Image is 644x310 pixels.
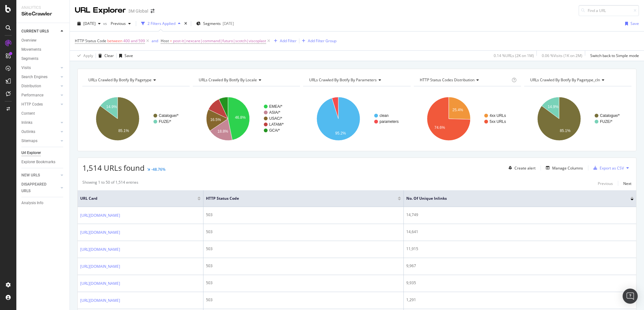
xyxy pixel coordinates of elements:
[630,21,639,26] div: Save
[21,110,35,117] div: Content
[75,38,106,43] span: HTTP Status Code
[173,37,266,45] span: post-it|nexcare|command|futuro|scotch|viscoplast
[235,115,246,120] text: 46.8%
[600,165,624,171] div: Export as CSV
[125,53,133,58] div: Save
[514,165,536,171] div: Create alert
[82,180,138,187] div: Showing 1 to 50 of 1,514 entries
[88,77,152,83] span: URLs Crawled By Botify By pagetype
[280,38,297,43] div: Add Filter
[194,19,236,29] button: Segments[DATE]
[380,119,399,124] text: parameters
[21,101,59,108] a: HTTP Codes
[271,37,297,45] button: Add Filter
[80,280,120,287] a: [URL][DOMAIN_NAME]
[193,91,300,146] svg: A chart.
[21,65,31,71] div: Visits
[623,289,638,304] div: Open Intercom Messenger
[524,91,630,146] svg: A chart.
[21,129,35,135] div: Outlinks
[490,113,506,118] text: 4xx URLs
[82,163,145,173] span: 1,514 URLs found
[183,20,188,27] div: times
[335,131,346,135] text: 95.2%
[21,159,55,165] div: Explorer Bookmarks
[21,5,64,10] div: Analytics
[21,181,59,194] a: DISAPPEARED URLS
[303,91,410,146] svg: A chart.
[21,46,65,53] a: Movements
[21,119,59,126] a: Inlinks
[548,105,558,109] text: 14.9%
[21,150,41,156] div: Url Explorer
[406,263,634,269] div: 9,967
[579,5,639,16] input: Find a URL
[21,37,36,44] div: Overview
[308,75,405,85] h4: URLs Crawled By Botify By parameters
[21,181,53,194] div: DISAPPEARED URLS
[21,110,65,117] a: Content
[170,38,172,43] span: =
[414,91,520,146] svg: A chart.
[206,246,401,252] div: 503
[206,297,401,303] div: 503
[530,77,600,83] span: URLs Crawled By Botify By pagetype_cln
[434,125,445,130] text: 74.6%
[21,10,64,18] div: SiteCrawler
[80,229,120,236] a: [URL][DOMAIN_NAME]
[309,77,377,83] span: URLs Crawled By Botify By parameters
[206,212,401,218] div: 503
[199,77,257,83] span: URLs Crawled By Botify By locale
[269,104,282,109] text: EMEA/*
[560,129,570,133] text: 85.1%
[151,167,165,172] div: -48.76%
[598,181,613,186] div: Previous
[21,159,65,165] a: Explorer Bookmarks
[218,129,228,134] text: 18.8%
[420,77,475,83] span: HTTP Status Codes Distribution
[210,118,221,122] text: 16.5%
[406,212,634,218] div: 14,749
[406,229,634,235] div: 14,641
[269,122,284,127] text: LATAM/*
[128,8,148,14] div: 3M Global
[159,119,171,124] text: FUZE/*
[308,38,336,43] div: Add Filter Group
[151,9,154,13] div: arrow-right-arrow-left
[588,51,639,61] button: Switch back to Simple mode
[107,38,122,43] span: between
[83,53,93,58] div: Apply
[21,37,65,44] a: Overview
[406,196,621,201] span: No. of Unique Inlinks
[21,55,38,62] div: Segments
[80,263,120,270] a: [URL][DOMAIN_NAME]
[161,38,169,43] span: Host
[197,75,294,85] h4: URLs Crawled By Botify By locale
[452,108,463,112] text: 25.4%
[21,200,65,206] a: Analysis Info
[419,75,510,85] h4: HTTP Status Codes Distribution
[543,164,583,172] button: Manage Columns
[21,119,32,126] div: Inlinks
[82,91,190,146] svg: A chart.
[21,74,47,80] div: Search Engines
[542,53,582,58] div: 0.06 % Visits ( 1K on 2M )
[21,74,59,80] a: Search Engines
[117,51,133,61] button: Save
[106,105,117,109] text: 14.9%
[21,138,37,144] div: Sitemaps
[600,113,620,118] text: Catalogue/*
[600,119,613,124] text: FUZE/*
[406,280,634,286] div: 9,935
[21,83,41,89] div: Distribution
[590,53,639,58] div: Switch back to Simple mode
[21,200,43,206] div: Analysis Info
[591,163,624,173] button: Export as CSV
[380,113,389,118] text: clean
[21,28,49,35] div: CURRENT URLS
[147,21,175,26] div: 2 Filters Applied
[552,165,583,171] div: Manage Columns
[118,129,129,133] text: 85.1%
[21,129,59,135] a: Outlinks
